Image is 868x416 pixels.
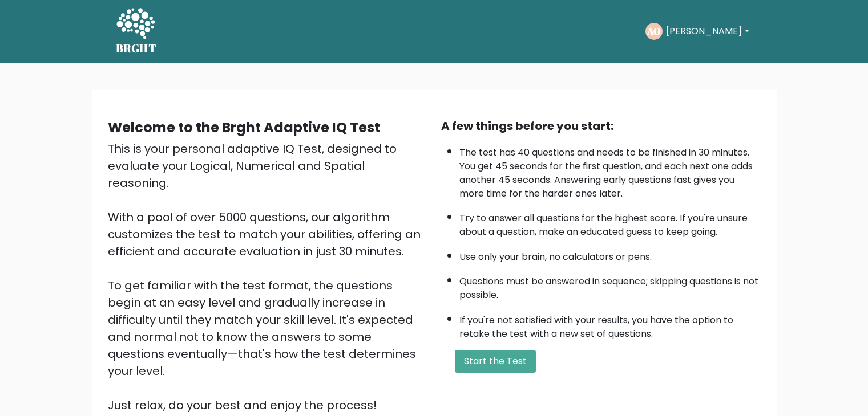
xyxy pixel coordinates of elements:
li: Try to answer all questions for the highest score. If you're unsure about a question, make an edu... [459,206,761,239]
button: Start the Test [455,350,536,373]
b: Welcome to the Brght Adaptive IQ Test [108,118,380,137]
div: This is your personal adaptive IQ Test, designed to evaluate your Logical, Numerical and Spatial ... [108,140,427,414]
h5: BRGHT [116,42,157,55]
div: A few things before you start: [441,117,761,134]
li: If you're not satisfied with your results, you have the option to retake the test with a new set ... [459,308,761,341]
li: The test has 40 questions and needs to be finished in 30 minutes. You get 45 seconds for the firs... [459,140,761,201]
li: Questions must be answered in sequence; skipping questions is not possible. [459,269,761,302]
text: AO [647,25,661,38]
li: Use only your brain, no calculators or pens. [459,244,761,264]
button: [PERSON_NAME] [663,24,752,39]
a: BRGHT [116,5,157,58]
